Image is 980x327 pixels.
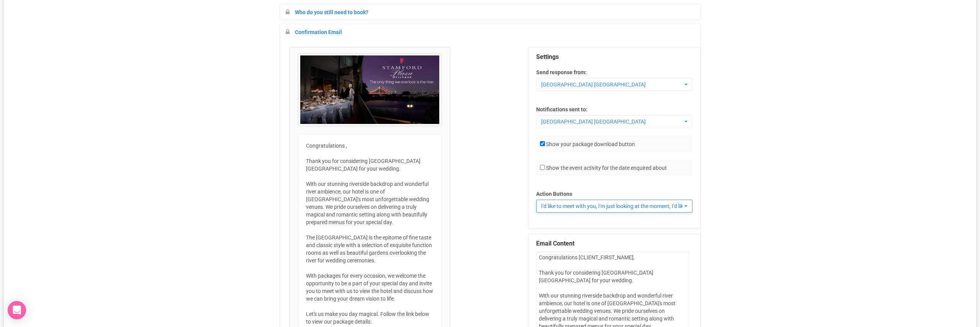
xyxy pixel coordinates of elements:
[536,190,692,198] label: Action Buttons
[295,29,342,35] a: Confirmation Email
[536,115,692,128] button: [GEOGRAPHIC_DATA] [GEOGRAPHIC_DATA]
[541,81,682,88] span: [GEOGRAPHIC_DATA] [GEOGRAPHIC_DATA]
[8,301,26,319] div: Open Intercom Messenger
[546,164,667,172] label: Show the event activity for the date enquired about
[298,53,442,126] img: PastedGraphic-2-2.png
[295,9,368,15] a: Who do you still need to book?
[546,140,635,148] label: Show your package download button
[536,68,692,76] label: Send response from:
[536,106,692,113] label: Notifications sent to:
[541,202,682,210] span: I'd like to meet with you, I'm just looking at the moment, I'd like to know more
[536,53,692,62] legend: Settings
[536,200,692,213] button: I'd like to meet with you, I'm just looking at the moment, I'd like to know more
[536,239,689,248] legend: Email Content
[536,78,692,91] button: [GEOGRAPHIC_DATA] [GEOGRAPHIC_DATA]
[541,118,682,125] span: [GEOGRAPHIC_DATA] [GEOGRAPHIC_DATA]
